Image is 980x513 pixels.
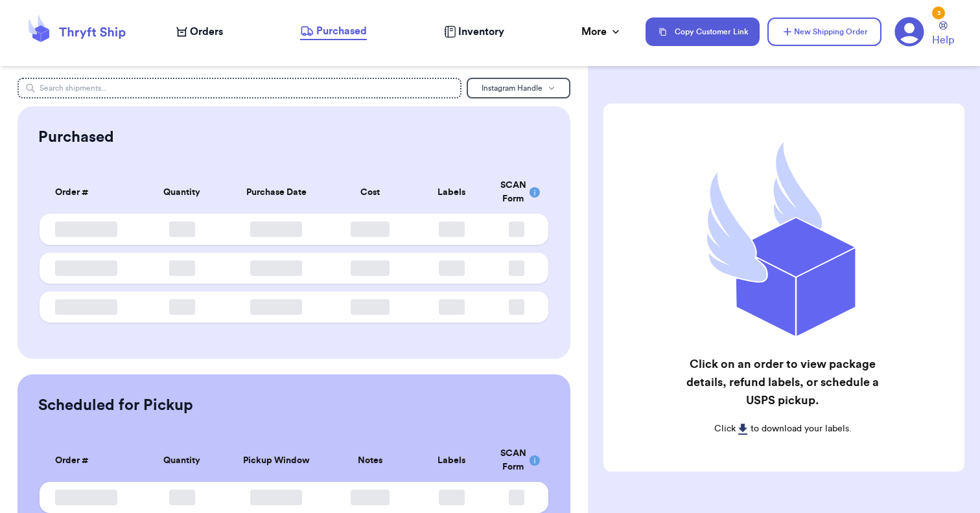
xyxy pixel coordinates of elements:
[190,24,223,40] span: Orders
[141,439,223,482] th: Quantity
[330,439,412,482] th: Notes
[411,439,493,482] th: Labels
[176,24,223,40] a: Orders
[681,422,883,435] p: Click to download your labels.
[894,17,924,47] a: 3
[500,447,533,474] div: SCAN Form
[223,171,330,214] th: Purchase Date
[458,24,504,40] span: Inventory
[500,179,533,206] div: SCAN Form
[681,355,883,409] h2: Click on an order to view package details, refund labels, or schedule a USPS pickup.
[330,171,412,214] th: Cost
[300,23,367,40] a: Purchased
[38,395,193,416] h2: Scheduled for Pickup
[767,17,881,46] button: New Shipping Order
[932,6,945,19] div: 3
[482,84,542,92] span: Instagram Handle
[646,17,760,46] button: Copy Customer Link
[411,171,493,214] th: Labels
[932,21,954,48] a: Help
[932,32,954,48] span: Help
[38,127,114,148] h2: Purchased
[40,439,141,482] th: Order #
[467,78,570,98] button: Instagram Handle
[223,439,330,482] th: Pickup Window
[316,23,367,39] span: Purchased
[444,24,504,40] a: Inventory
[581,24,622,40] div: More
[17,78,461,98] input: Search shipments...
[141,171,223,214] th: Quantity
[40,171,141,214] th: Order #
